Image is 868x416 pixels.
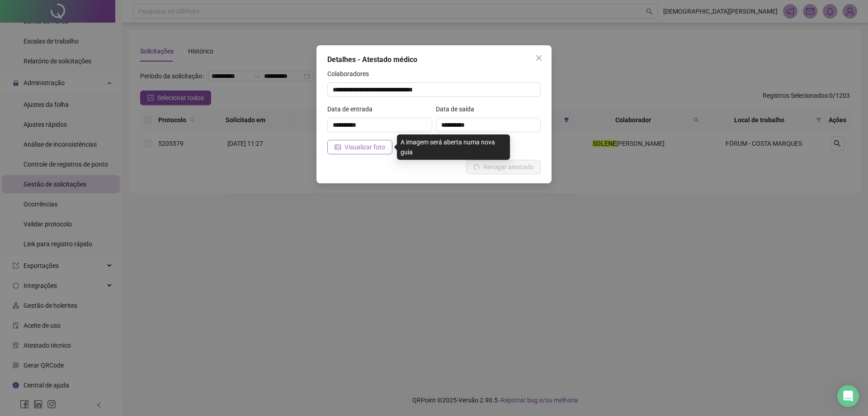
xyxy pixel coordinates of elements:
[535,54,542,62] span: close
[466,160,541,174] button: Revogar atestado
[397,134,510,160] div: A imagem será aberta numa nova guia
[837,385,859,407] div: Open Intercom Messenger
[344,142,385,152] span: Visualizar foto
[335,144,341,150] span: picture
[327,54,541,65] div: Detalhes - Atestado médico
[327,104,378,114] label: Data de entrada
[327,140,392,154] button: Visualizar foto
[532,51,546,65] button: Close
[327,69,375,79] label: Colaboradores
[436,104,480,114] label: Data de saída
